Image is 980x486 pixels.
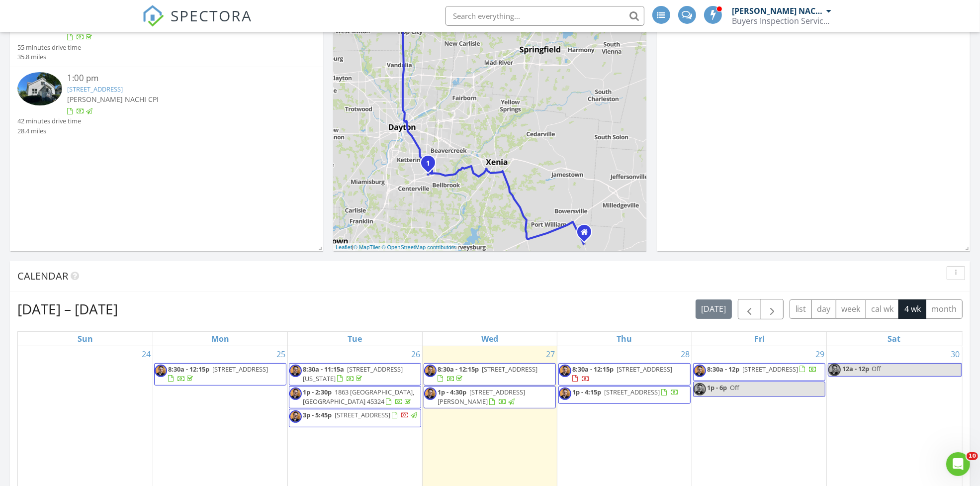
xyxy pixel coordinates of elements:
[333,243,458,252] div: |
[168,365,268,383] a: 8:30a - 12:15p [STREET_ADDRESS]
[842,364,870,376] span: 12a - 12p
[212,365,268,374] span: [STREET_ADDRESS]
[730,383,739,392] span: Off
[168,365,209,374] span: 8:30a - 12:15p
[303,365,403,383] span: [STREET_ADDRESS][US_STATE]
[438,365,479,374] span: 8:30a - 12:15p
[738,299,761,319] button: Previous
[694,383,706,395] img: erick_updated_photo.jpg
[707,365,739,374] span: 8:30a - 12p
[17,43,81,52] div: 55 minutes drive time
[615,332,634,346] a: Thursday
[693,363,825,381] a: 8:30a - 12p [STREET_ADDRESS]
[604,388,660,396] span: [STREET_ADDRESS]
[813,346,826,362] a: Go to August 29, 2025
[445,6,644,26] input: Search everything...
[17,126,81,136] div: 28.4 miles
[544,346,557,362] a: Go to August 27, 2025
[346,332,364,346] a: Tuesday
[17,299,118,319] h2: [DATE] – [DATE]
[303,388,414,406] a: 1p - 2:30p 1863 [GEOGRAPHIC_DATA], [GEOGRAPHIC_DATA] 45324
[335,410,390,419] span: [STREET_ADDRESS]
[289,388,302,400] img: erick_updated_photo.jpg
[558,363,691,386] a: 8:30a - 12:15p [STREET_ADDRESS]
[732,16,832,26] div: Buyers Inspection Service inc.
[140,346,153,362] a: Go to August 24, 2025
[679,346,692,362] a: Go to August 28, 2025
[617,365,672,374] span: [STREET_ADDRESS]
[67,95,159,104] span: [PERSON_NAME] NACHI CPI
[303,365,403,383] a: 8:30a - 11:15a [STREET_ADDRESS][US_STATE]
[428,163,434,169] div: 2320 Fairhill Ln, Dayton, OH 45440
[572,388,601,396] span: 1p - 4:15p
[707,383,727,392] span: 1p - 6p
[67,72,291,85] div: 1:00 pm
[438,388,525,406] span: [STREET_ADDRESS][PERSON_NAME]
[438,388,525,406] a: 1p - 4:30p [STREET_ADDRESS][PERSON_NAME]
[694,365,706,377] img: erick_updated_photo.jpg
[742,365,798,374] span: [STREET_ADDRESS]
[967,452,978,460] span: 10
[17,72,62,105] img: 9349614%2Fcover_photos%2FLN9zKtipPC7E6PgslLC6%2Fsmall.jpg
[949,346,962,362] a: Go to August 30, 2025
[289,363,421,386] a: 8:30a - 11:15a [STREET_ADDRESS][US_STATE]
[17,72,316,136] a: 1:00 pm [STREET_ADDRESS] [PERSON_NAME] NACHI CPI 42 minutes drive time 28.4 miles
[559,365,571,377] img: erick_updated_photo.jpg
[289,386,421,408] a: 1p - 2:30p 1863 [GEOGRAPHIC_DATA], [GEOGRAPHIC_DATA] 45324
[572,365,614,374] span: 8:30a - 12:15p
[17,269,68,283] span: Calendar
[209,332,231,346] a: Monday
[155,365,167,377] img: erick_updated_photo.jpg
[336,244,352,250] a: Leaflet
[790,299,812,319] button: list
[424,386,556,408] a: 1p - 4:30p [STREET_ADDRESS][PERSON_NAME]
[696,299,732,319] button: [DATE]
[424,363,556,386] a: 8:30a - 12:15p [STREET_ADDRESS]
[946,452,970,476] iframe: Intercom live chat
[289,365,302,377] img: erick_updated_photo.jpg
[872,364,881,373] span: Off
[76,332,95,346] a: Sunday
[836,299,866,319] button: week
[303,388,414,406] span: 1863 [GEOGRAPHIC_DATA], [GEOGRAPHIC_DATA] 45324
[828,364,841,376] img: erick_updated_photo.jpg
[732,6,824,16] div: [PERSON_NAME] NACHI CPI
[866,299,899,319] button: cal wk
[303,388,332,396] span: 1p - 2:30p
[752,332,767,346] a: Friday
[707,365,817,374] a: 8:30a - 12p [STREET_ADDRESS]
[142,13,253,34] a: SPECTORA
[898,299,926,319] button: 4 wk
[479,332,500,346] a: Wednesday
[426,160,430,167] i: 1
[409,346,422,362] a: Go to August 26, 2025
[424,365,437,377] img: erick_updated_photo.jpg
[886,332,903,346] a: Saturday
[171,5,253,26] span: SPECTORA
[438,388,466,396] span: 1p - 4:30p
[274,346,287,362] a: Go to August 25, 2025
[303,365,344,374] span: 8:30a - 11:15a
[303,410,332,419] span: 3p - 5:45p
[572,388,679,396] a: 1p - 4:15p [STREET_ADDRESS]
[558,386,691,404] a: 1p - 4:15p [STREET_ADDRESS]
[438,365,537,383] a: 8:30a - 12:15p [STREET_ADDRESS]
[67,85,123,94] a: [STREET_ADDRESS]
[154,363,286,386] a: 8:30a - 12:15p [STREET_ADDRESS]
[761,299,784,319] button: Next
[424,388,437,400] img: erick_updated_photo.jpg
[559,388,571,400] img: erick_updated_photo.jpg
[303,410,419,419] a: 3p - 5:45p [STREET_ADDRESS]
[584,232,590,238] div: 2792 N State Rt 72, Sabina OH 45169
[926,299,963,319] button: month
[811,299,836,319] button: day
[289,410,302,423] img: erick_updated_photo.jpg
[382,244,456,250] a: © OpenStreetMap contributors
[17,52,81,62] div: 35.8 miles
[354,244,380,250] a: © MapTiler
[289,409,421,427] a: 3p - 5:45p [STREET_ADDRESS]
[17,116,81,126] div: 42 minutes drive time
[482,365,537,374] span: [STREET_ADDRESS]
[572,365,672,383] a: 8:30a - 12:15p [STREET_ADDRESS]
[142,5,164,27] img: The Best Home Inspection Software - Spectora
